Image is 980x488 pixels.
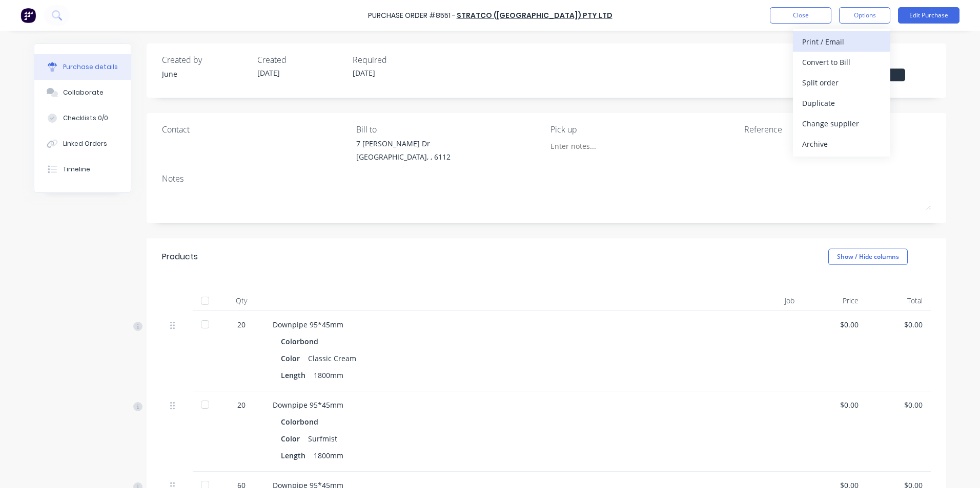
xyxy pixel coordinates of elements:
button: Linked Orders [34,131,131,157]
div: Created [257,54,344,66]
button: Collaborate [34,80,131,105]
div: 1800mm [314,368,343,383]
button: Purchase details [34,54,131,80]
div: Length [281,368,314,383]
button: Timeline [34,157,131,182]
div: Purchase details [63,62,118,72]
div: Color [281,431,308,446]
div: Linked Orders [63,139,107,148]
div: Duplicate [802,96,881,110]
div: 20 [227,400,256,410]
div: 20 [227,319,256,330]
a: Stratco ([GEOGRAPHIC_DATA]) Pty Ltd [457,10,612,20]
div: Products [162,251,198,263]
div: $0.00 [811,319,859,330]
div: Created by [162,54,249,66]
div: Color [281,351,308,366]
button: Checklists 0/0 [34,105,131,131]
button: Close [770,7,831,24]
div: $0.00 [875,400,923,410]
div: Collaborate [63,88,104,97]
div: Required [353,54,440,66]
div: Archive [802,137,881,151]
button: Print / Email [793,31,890,52]
div: 1800mm [314,448,343,463]
button: Archive [793,134,890,154]
div: Timeline [63,165,90,174]
div: Print / Email [802,34,881,49]
div: $0.00 [875,319,923,330]
div: [GEOGRAPHIC_DATA], , 6112 [356,151,451,162]
button: Change supplier [793,113,890,134]
div: Classic Cream [308,351,356,366]
div: $0.00 [811,400,859,410]
div: Purchase Order #8551 - [368,10,456,21]
button: Duplicate [793,93,890,113]
div: Job [726,291,803,311]
div: Downpipe 95*45mm [273,400,718,410]
div: Colorbond [281,414,322,429]
div: Change supplier [802,116,881,131]
img: Factory [21,8,36,23]
div: Qty [218,291,264,311]
button: Convert to Bill [793,52,890,72]
button: Edit Purchase [898,7,959,24]
button: Show / Hide columns [828,249,908,265]
div: Colorbond [281,334,322,349]
input: Enter notes... [550,138,644,153]
div: Convert to Bill [802,55,881,70]
div: 7 [PERSON_NAME] Dr [356,138,451,149]
div: Bill to [356,123,543,136]
div: June [162,69,249,79]
div: Pick up [550,123,737,136]
button: Split order [793,72,890,93]
div: Split order [802,75,881,90]
div: Contact [162,123,349,136]
div: Downpipe 95*45mm [273,319,718,330]
div: Price [803,291,867,311]
div: Notes [162,172,931,185]
div: Reference [744,123,931,136]
div: Checklists 0/0 [63,114,108,123]
div: Length [281,448,314,463]
div: Surfmist [308,431,337,446]
div: Total [867,291,931,311]
button: Options [839,7,890,24]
